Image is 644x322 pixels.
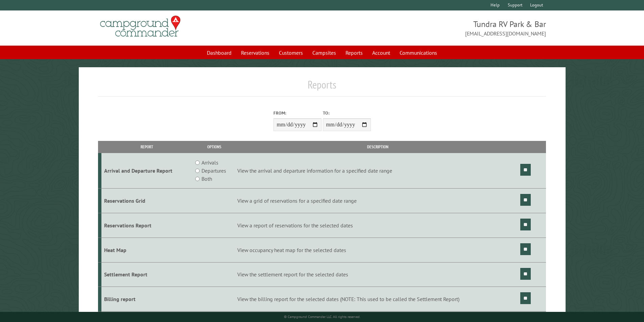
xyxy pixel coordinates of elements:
[236,189,519,213] td: View a grid of reservations for a specified date range
[236,153,519,189] td: View the arrival and departure information for a specified date range
[322,19,546,38] span: Tundra RV Park & Bar [EMAIL_ADDRESS][DOMAIN_NAME]
[101,287,192,312] td: Billing report
[201,158,218,167] label: Arrivals
[101,141,192,153] th: Report
[101,153,192,189] td: Arrival and Departure Report
[203,46,236,59] a: Dashboard
[273,110,321,116] label: From:
[201,175,212,183] label: Both
[368,46,394,59] a: Account
[236,238,519,262] td: View occupancy heat map for the selected dates
[192,141,236,153] th: Options
[323,110,371,116] label: To:
[101,213,192,238] td: Reservations Report
[201,167,226,175] label: Departures
[341,46,367,59] a: Reports
[98,13,183,40] img: Campground Commander
[237,46,273,59] a: Reservations
[98,78,546,97] h1: Reports
[396,46,441,59] a: Communications
[236,287,519,312] td: View the billing report for the selected dates (NOTE: This used to be called the Settlement Report)
[101,238,192,262] td: Heat Map
[236,213,519,238] td: View a report of reservations for the selected dates
[101,262,192,287] td: Settlement Report
[275,46,307,59] a: Customers
[308,46,340,59] a: Campsites
[236,141,519,153] th: Description
[236,262,519,287] td: View the settlement report for the selected dates
[101,189,192,213] td: Reservations Grid
[284,315,360,319] small: © Campground Commander LLC. All rights reserved.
